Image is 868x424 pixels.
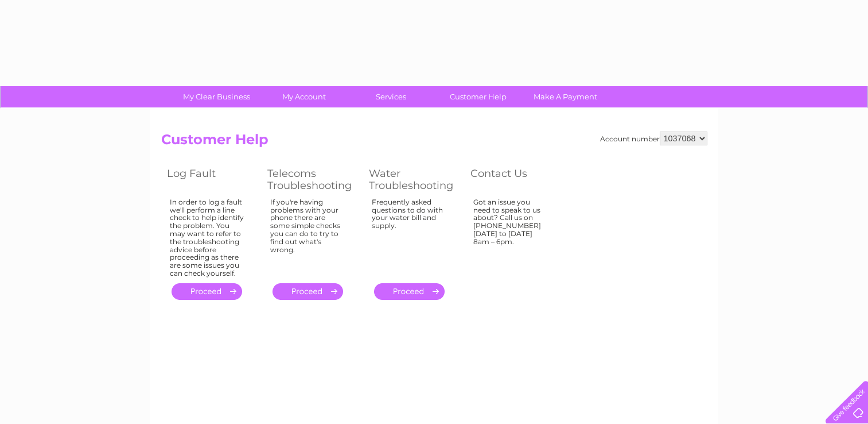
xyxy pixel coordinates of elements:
a: Services [344,86,438,107]
div: Frequently asked questions to do with your water bill and supply. [372,198,447,273]
th: Water Troubleshooting [363,164,465,195]
a: . [374,283,445,300]
th: Telecoms Troubleshooting [262,164,363,195]
div: Account number [600,132,707,145]
div: Got an issue you need to speak to us about? Call us on [PHONE_NUMBER] [DATE] to [DATE] 8am – 6pm. [473,198,548,273]
th: Log Fault [161,164,262,195]
a: Customer Help [431,86,526,107]
a: . [172,283,242,300]
a: Make A Payment [518,86,613,107]
th: Contact Us [465,164,565,195]
a: My Account [256,86,351,107]
div: If you're having problems with your phone there are some simple checks you can do to try to find ... [270,198,346,273]
a: My Clear Business [169,86,264,107]
h2: Customer Help [161,132,707,153]
a: . [273,283,343,300]
div: In order to log a fault we'll perform a line check to help identify the problem. You may want to ... [170,198,244,277]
